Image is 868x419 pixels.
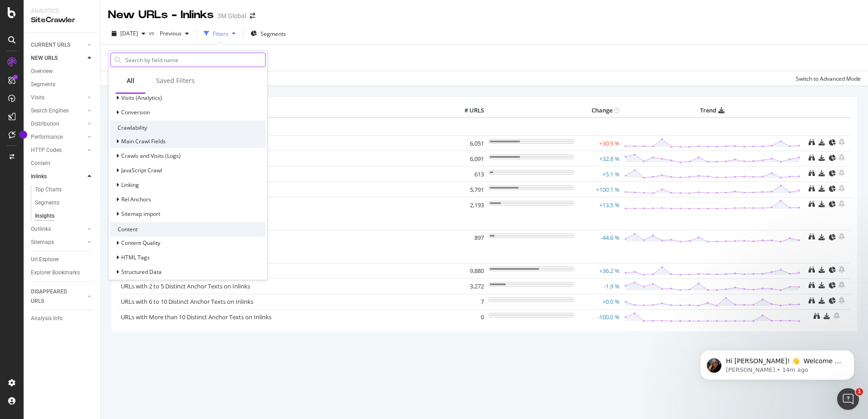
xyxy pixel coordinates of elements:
[450,278,486,294] td: 3,272
[577,230,622,245] td: -44.6 %
[31,132,63,142] div: Performance
[31,287,85,306] a: DISAPPEARED URLS
[31,238,85,247] a: Sitemaps
[686,331,868,395] iframe: Intercom notifications message
[121,268,162,276] span: Structured Data
[121,313,271,321] a: URLs with More than 10 Distinct Anchor Texts on Inlinks
[31,132,85,142] a: Performance
[19,131,27,139] div: Tooltip anchor
[838,185,845,192] div: bell-plus
[31,159,94,168] a: Content
[838,154,845,161] div: bell-plus
[31,224,85,234] a: Outlinks
[31,80,94,89] a: Segments
[121,239,160,247] span: Content Quality
[121,297,253,306] a: URLs with 6 to 10 Distinct Anchor Texts on Inlinks
[838,297,845,304] div: bell-plus
[838,266,845,273] div: bell-plus
[31,159,50,168] div: Content
[31,287,77,306] div: DISAPPEARED URLS
[450,309,486,325] td: 0
[856,388,863,395] span: 1
[450,294,486,309] td: 7
[31,172,47,181] div: Inlinks
[577,104,622,117] th: Change
[577,182,622,197] td: +100.1 %
[31,255,94,264] a: Url Explorer
[121,152,181,160] span: Crawls and Visits (Logs)
[31,93,85,102] a: Visits
[31,54,58,63] div: NEW URLS
[838,233,845,240] div: bell-plus
[121,253,150,261] span: HTML Tags
[31,106,69,116] div: Search Engines
[121,195,151,203] span: Rel Anchors
[577,166,622,182] td: +5.1 %
[31,7,93,15] div: Analytics
[200,26,239,41] button: Filters
[108,7,214,23] div: New URLs - Inlinks
[110,121,266,135] div: Crawlability
[622,104,803,117] th: Trend
[121,108,150,116] span: Conversion
[156,29,182,37] span: Previous
[121,210,160,218] span: Sitemap import
[577,136,622,151] td: +30.9 %
[450,263,486,278] td: 9,880
[450,197,486,213] td: 2,193
[121,137,166,145] span: Main Crawl Fields
[450,182,486,197] td: 5,791
[35,211,54,221] div: Insights
[250,13,255,19] div: arrow-right-arrow-left
[213,30,228,38] div: Filters
[35,198,94,208] a: Segments
[261,30,286,38] span: Segments
[121,181,139,189] span: Linking
[577,151,622,166] td: +32.8 %
[35,185,94,195] a: Top Charts
[127,76,134,85] div: All
[31,67,94,76] a: Overview
[31,40,70,50] div: CURRENT URLS
[577,294,622,309] td: +0.0 %
[833,312,840,319] div: bell-plus
[31,238,54,247] div: Sitemaps
[577,309,622,325] td: -100.0 %
[838,200,845,207] div: bell-plus
[121,94,162,102] span: Visits (Analytics)
[838,169,845,176] div: bell-plus
[31,40,85,50] a: CURRENT URLS
[35,185,62,195] div: Top Charts
[450,230,486,245] td: 897
[31,268,94,278] a: Explorer Bookmarks
[837,388,859,410] iframe: Intercom live chat
[31,146,85,155] a: HTTP Codes
[796,75,861,83] div: Switch to Advanced Mode
[118,104,450,117] th: Metric
[124,53,265,67] input: Search by field name
[156,26,192,41] button: Previous
[149,29,156,37] span: vs
[31,119,85,129] a: Distribution
[450,151,486,166] td: 6,091
[31,93,44,102] div: Visits
[31,255,59,264] div: Url Explorer
[450,136,486,151] td: 6,051
[450,104,486,117] th: # URLS
[35,211,94,221] a: Insights
[31,106,85,116] a: Search Engines
[108,26,149,41] button: [DATE]
[110,222,266,237] div: Content
[577,278,622,294] td: -1.9 %
[31,15,93,25] div: SiteCrawler
[838,281,845,288] div: bell-plus
[120,29,138,37] span: 2025 Sep. 14th
[838,138,845,146] div: bell-plus
[35,198,59,208] div: Segments
[450,166,486,182] td: 613
[31,268,80,278] div: Explorer Bookmarks
[577,197,622,213] td: +13.5 %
